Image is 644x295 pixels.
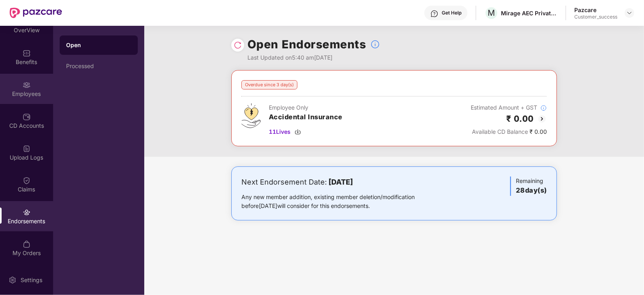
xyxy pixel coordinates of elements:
[269,127,291,136] span: 11 Lives
[66,63,131,69] div: Processed
[18,276,45,284] div: Settings
[66,41,131,49] div: Open
[8,276,17,284] img: svg+xml;base64,PHN2ZyBpZD0iU2V0dGluZy0yMHgyMCIgeG1sbnM9Imh0dHA6Ly93d3cudzMub3JnLzIwMDAvc3ZnIiB3aW...
[247,35,366,53] h1: Open Endorsements
[540,105,547,111] img: svg+xml;base64,PHN2ZyBpZD0iSW5mb18tXzMyeDMyIiBkYXRhLW5hbWU9IkluZm8gLSAzMngzMiIgeG1sbnM9Imh0dHA6Ly...
[23,240,31,248] img: svg+xml;base64,PHN2ZyBpZD0iTXlfT3JkZXJzIiBkYXRhLW5hbWU9Ik15IE9yZGVycyIgeG1sbnM9Imh0dHA6Ly93d3cudz...
[574,6,617,14] div: Pazcare
[23,177,31,185] img: svg+xml;base64,PHN2ZyBpZD0iQ2xhaW0iIHhtbG5zPSJodHRwOi8vd3d3LnczLm9yZy8yMDAwL3N2ZyIgd2lkdGg9IjIwIi...
[516,185,547,196] h3: 28 day(s)
[269,103,343,112] div: Employee Only
[241,103,261,128] img: svg+xml;base64,PHN2ZyB4bWxucz0iaHR0cDovL3d3dy53My5vcmcvMjAwMC9zdmciIHdpZHRoPSI0OS4zMjEiIGhlaWdodD...
[501,9,557,17] div: Mirage AEC Private Limited
[23,208,31,216] img: svg+xml;base64,PHN2ZyBpZD0iRW5kb3JzZW1lbnRzIiB4bWxucz0iaHR0cDovL3d3dy53My5vcmcvMjAwMC9zdmciIHdpZH...
[269,112,343,123] h3: Accidental Insurance
[506,112,534,125] h2: ₹ 0.00
[430,10,438,18] img: svg+xml;base64,PHN2ZyBpZD0iSGVscC0zMngzMiIgeG1sbnM9Imh0dHA6Ly93d3cudzMub3JnLzIwMDAvc3ZnIiB3aWR0aD...
[241,193,440,210] div: Any new member addition, existing member deletion/modification before [DATE] will consider for th...
[10,8,62,18] img: New Pazcare Logo
[23,81,31,89] img: svg+xml;base64,PHN2ZyBpZD0iRW1wbG95ZWVzIiB4bWxucz0iaHR0cDovL3d3dy53My5vcmcvMjAwMC9zdmciIHdpZHRoPS...
[488,8,495,18] span: M
[574,14,617,20] div: Customer_success
[626,10,633,16] img: svg+xml;base64,PHN2ZyBpZD0iRHJvcGRvd24tMzJ4MzIiIHhtbG5zPSJodHRwOi8vd3d3LnczLm9yZy8yMDAwL3N2ZyIgd2...
[537,114,547,124] img: svg+xml;base64,PHN2ZyBpZD0iQmFjay0yMHgyMCIgeG1sbnM9Imh0dHA6Ly93d3cudzMub3JnLzIwMDAvc3ZnIiB3aWR0aD...
[234,41,242,49] img: svg+xml;base64,PHN2ZyBpZD0iUmVsb2FkLTMyeDMyIiB4bWxucz0iaHR0cDovL3d3dy53My5vcmcvMjAwMC9zdmciIHdpZH...
[23,113,31,121] img: svg+xml;base64,PHN2ZyBpZD0iQ0RfQWNjb3VudHMiIGRhdGEtbmFtZT0iQ0QgQWNjb3VudHMiIHhtbG5zPSJodHRwOi8vd3...
[510,177,547,196] div: Remaining
[247,53,380,62] div: Last Updated on 5:40 am[DATE]
[23,145,31,153] img: svg+xml;base64,PHN2ZyBpZD0iVXBsb2FkX0xvZ3MiIGRhdGEtbmFtZT0iVXBsb2FkIExvZ3MiIHhtbG5zPSJodHRwOi8vd3...
[472,128,528,135] span: Available CD Balance
[241,80,297,89] div: Overdue since 3 day(s)
[23,49,31,57] img: svg+xml;base64,PHN2ZyBpZD0iQmVuZWZpdHMiIHhtbG5zPSJodHRwOi8vd3d3LnczLm9yZy8yMDAwL3N2ZyIgd2lkdGg9Ij...
[471,127,547,136] div: ₹ 0.00
[328,178,353,186] b: [DATE]
[370,39,380,49] img: svg+xml;base64,PHN2ZyBpZD0iSW5mb18tXzMyeDMyIiBkYXRhLW5hbWU9IkluZm8gLSAzMngzMiIgeG1sbnM9Imh0dHA6Ly...
[442,10,461,16] div: Get Help
[241,177,440,188] div: Next Endorsement Date:
[471,103,547,112] div: Estimated Amount + GST
[295,129,301,135] img: svg+xml;base64,PHN2ZyBpZD0iRG93bmxvYWQtMzJ4MzIiIHhtbG5zPSJodHRwOi8vd3d3LnczLm9yZy8yMDAwL3N2ZyIgd2...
